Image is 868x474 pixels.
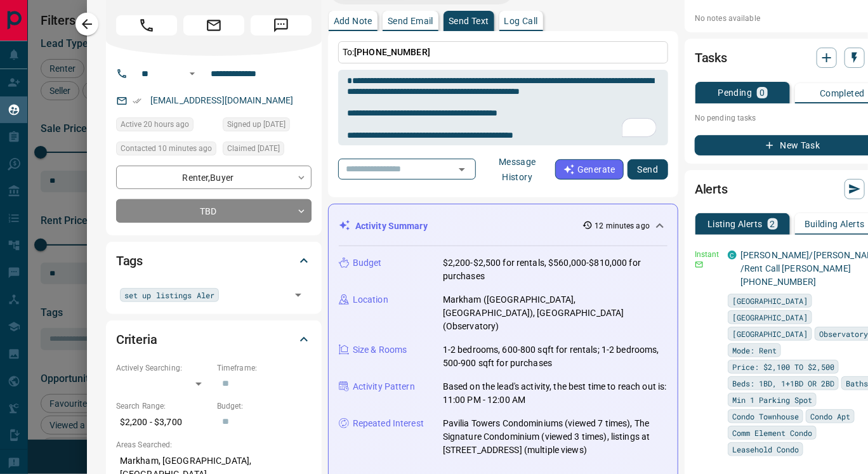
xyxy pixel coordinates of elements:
a: [EMAIL_ADDRESS][DOMAIN_NAME] [150,95,294,105]
p: Size & Rooms [353,343,407,357]
span: Condo Apt [810,410,850,423]
span: Min 1 Parking Spot [732,393,812,406]
p: Pavilia Towers Condominiums (viewed 7 times), The Signature Condominium (viewed 3 times), listing... [443,417,667,457]
div: Renter , Buyer [116,166,312,189]
p: 12 minutes ago [595,220,650,232]
span: Message [251,15,312,36]
span: [GEOGRAPHIC_DATA] [732,294,808,307]
div: Criteria [116,324,312,355]
p: $2,200-$2,500 for rentals, $560,000-$810,000 for purchases [443,256,667,283]
p: Based on the lead's activity, the best time to reach out is: 11:00 PM - 12:00 AM [443,380,667,407]
span: Comm Element Condo [732,426,812,439]
p: 0 [760,88,765,97]
span: Signed up [DATE] [227,118,286,131]
p: 2 [770,220,775,228]
p: Timeframe: [217,362,312,374]
p: Budget [353,256,382,270]
p: Send Text [449,16,489,25]
button: Generate [555,159,624,180]
span: [GEOGRAPHIC_DATA] [732,311,808,324]
span: [GEOGRAPHIC_DATA] [732,327,808,340]
p: 1-2 bedrooms, 600-800 sqft for rentals; 1-2 bedrooms, 500-900 sqft for purchases [443,343,667,370]
span: Call [116,15,177,36]
button: Open [453,161,471,178]
p: Areas Searched: [116,439,312,451]
div: Mon Oct 13 2025 [116,117,216,135]
p: Search Range: [116,400,211,412]
span: Beds: 1BD, 1+1BD OR 2BD [732,377,834,390]
p: $2,200 - $3,700 [116,412,211,433]
span: Price: $2,100 TO $2,500 [732,360,834,373]
span: [PHONE_NUMBER] [354,47,430,57]
button: Message History [480,152,555,187]
p: Send Email [388,16,433,25]
p: Building Alerts [805,220,865,228]
span: set up listings Aler [124,289,214,301]
span: Mode: Rent [732,344,777,357]
div: Activity Summary12 minutes ago [339,214,667,238]
p: Log Call [504,16,538,25]
p: Budget: [217,400,312,412]
button: Open [185,66,200,81]
h2: Tags [116,251,143,271]
span: Observatory [819,327,868,340]
textarea: To enrich screen reader interactions, please activate Accessibility in Grammarly extension settings [347,76,659,140]
h2: Alerts [695,179,728,199]
h2: Tasks [695,48,727,68]
p: Location [353,293,388,306]
span: Contacted 10 minutes ago [121,142,212,155]
p: To: [338,41,668,63]
svg: Email Verified [133,96,141,105]
div: TBD [116,199,312,223]
div: Sat May 03 2025 [223,117,312,135]
div: Fri Oct 10 2025 [223,142,312,159]
button: Open [289,286,307,304]
p: Completed [820,89,865,98]
span: Email [183,15,244,36]
span: Claimed [DATE] [227,142,280,155]
h2: Criteria [116,329,157,350]
p: Add Note [334,16,372,25]
svg: Email [695,260,704,269]
p: Pending [718,88,753,97]
p: Listing Alerts [707,220,763,228]
p: Actively Searching: [116,362,211,374]
p: Repeated Interest [353,417,424,430]
div: Mon Oct 13 2025 [116,142,216,159]
p: Activity Summary [355,220,428,233]
span: Active 20 hours ago [121,118,189,131]
p: Markham ([GEOGRAPHIC_DATA], [GEOGRAPHIC_DATA]), [GEOGRAPHIC_DATA] (Observatory) [443,293,667,333]
p: Activity Pattern [353,380,415,393]
span: Condo Townhouse [732,410,799,423]
p: Instant [695,249,720,260]
button: Send [628,159,668,180]
span: Leasehold Condo [732,443,799,456]
div: condos.ca [728,251,737,260]
div: Tags [116,246,312,276]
